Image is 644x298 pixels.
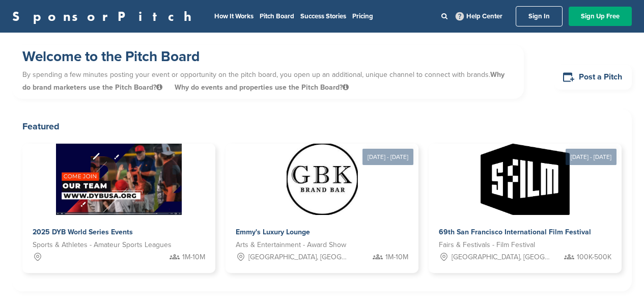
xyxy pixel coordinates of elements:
[439,228,591,236] span: 69th San Francisco International Film Festival
[248,252,348,263] span: [GEOGRAPHIC_DATA], [GEOGRAPHIC_DATA]
[236,239,346,251] span: Arts & Entertainment - Award Show
[287,144,358,215] img: Sponsorpitch &
[362,149,413,165] div: [DATE] - [DATE]
[182,252,205,263] span: 1M-10M
[300,12,346,20] a: Success Stories
[214,12,254,20] a: How It Works
[175,83,349,92] span: Why do events and properties use the Pitch Board?
[22,66,514,96] p: By spending a few minutes posting your event or opportunity on the pitch board, you open up an ad...
[22,47,514,66] h1: Welcome to the Pitch Board
[452,252,551,263] span: [GEOGRAPHIC_DATA], [GEOGRAPHIC_DATA]
[22,144,215,273] a: Sponsorpitch & 2025 DYB World Series Events Sports & Athletes - Amateur Sports Leagues 1M-10M
[481,144,570,215] img: Sponsorpitch &
[554,65,632,90] a: Post a Pitch
[236,228,310,236] span: Emmy's Luxury Lounge
[385,252,408,263] span: 1M-10M
[33,228,133,236] span: 2025 DYB World Series Events
[516,6,563,26] a: Sign In
[429,127,622,273] a: [DATE] - [DATE] Sponsorpitch & 69th San Francisco International Film Festival Fairs & Festivals -...
[33,239,172,251] span: Sports & Athletes - Amateur Sports Leagues
[566,149,617,165] div: [DATE] - [DATE]
[56,144,182,215] img: Sponsorpitch &
[226,127,418,273] a: [DATE] - [DATE] Sponsorpitch & Emmy's Luxury Lounge Arts & Entertainment - Award Show [GEOGRAPHIC...
[439,239,535,251] span: Fairs & Festivals - Film Festival
[12,10,198,23] a: SponsorPitch
[577,252,611,263] span: 100K-500K
[22,119,622,133] h2: Featured
[569,7,632,26] a: Sign Up Free
[260,12,294,20] a: Pitch Board
[352,12,373,20] a: Pricing
[454,10,505,22] a: Help Center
